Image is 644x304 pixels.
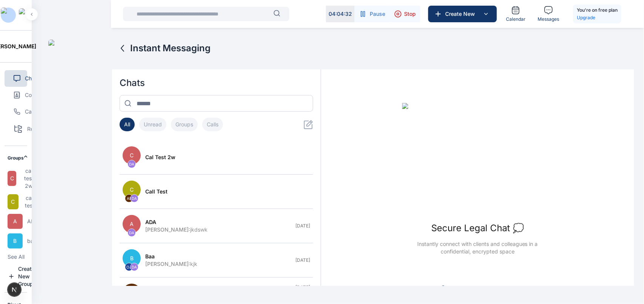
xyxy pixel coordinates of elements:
button: Pause [355,6,390,22]
span: call test [145,188,168,195]
h2: Chats [120,77,313,89]
h5: You're on free plan [577,6,618,14]
span: Create New [442,10,481,18]
span: Anatoria [PERSON_NAME] [145,285,213,293]
img: Logo [48,40,57,53]
button: Calls [202,118,223,131]
h2: Groups [8,155,24,161]
div: kjk [145,260,290,268]
span: Contacts [25,91,47,99]
button: BOJDAbaa[PERSON_NAME]:kjk[DATE] [120,243,313,278]
span: Chat [25,75,37,82]
button: All [120,118,135,131]
span: Calendar [506,16,526,22]
img: No Open Chat [402,103,553,216]
span: C [123,146,141,164]
button: Bbaa [8,233,27,249]
button: CDAcal test 2w [120,140,313,175]
a: Messages [535,3,562,25]
span: Messages [538,16,559,22]
span: OJ [125,263,133,271]
span: [PERSON_NAME] : [145,261,190,267]
span: baa [145,253,155,260]
span: C [8,194,18,209]
span: Stop [404,10,416,18]
button: See All [8,253,25,261]
span: [PERSON_NAME] : [145,226,190,233]
span: cal test 2w [21,167,37,190]
div: Groups [8,146,27,167]
span: ADA [27,218,38,225]
span: [DATE] [295,223,310,229]
button: Ccall test [8,194,27,209]
span: cal test 2w [145,154,175,161]
button: Repository [5,120,27,138]
button: Contacts [5,87,27,103]
span: DA [128,160,135,168]
div: jkdswk [145,226,290,233]
span: DA [128,229,135,236]
h3: Secure Legal Chat 💭 [431,222,524,234]
span: AE [123,284,141,302]
span: A [123,215,141,233]
button: Ccal test 2w [8,167,27,190]
span: [DATE] [295,284,310,290]
span: call test [23,194,37,209]
span: B [123,249,141,267]
span: DA [131,263,138,271]
img: Logo [19,8,31,22]
span: AE [125,195,133,202]
span: C [8,171,16,186]
button: Logo [6,9,26,21]
button: Groups [171,118,198,131]
a: Upgrade [577,14,618,21]
span: C [123,181,141,199]
span: [DATE] [295,257,310,263]
span: Your legal chats are [449,284,515,292]
button: CAEDAcall test [120,175,313,209]
button: ADAADA[PERSON_NAME]:jkdswk[DATE] [120,209,313,243]
span: ADA [145,218,156,226]
button: Stop [390,6,420,22]
img: Logo [1,8,16,23]
span: baa [27,237,37,245]
span: Repository [27,125,54,133]
button: Unread [139,118,166,131]
span: Pause [370,10,385,18]
span: B [8,233,23,249]
button: AADA [8,214,27,229]
a: secure [498,285,515,291]
p: 04 : 04 : 32 [329,10,352,18]
button: Calls [5,103,27,120]
span: Calls [25,108,37,115]
span: Instantly connect with clients and colleagues in a confidential, encrypted space [405,240,550,255]
span: Create New Group [18,265,35,288]
span: DA [131,195,138,202]
a: Calendar [503,3,529,25]
span: A [8,214,23,229]
span: Instant Messaging [130,42,211,54]
button: Chat [5,70,27,87]
button: Create New [428,6,497,22]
